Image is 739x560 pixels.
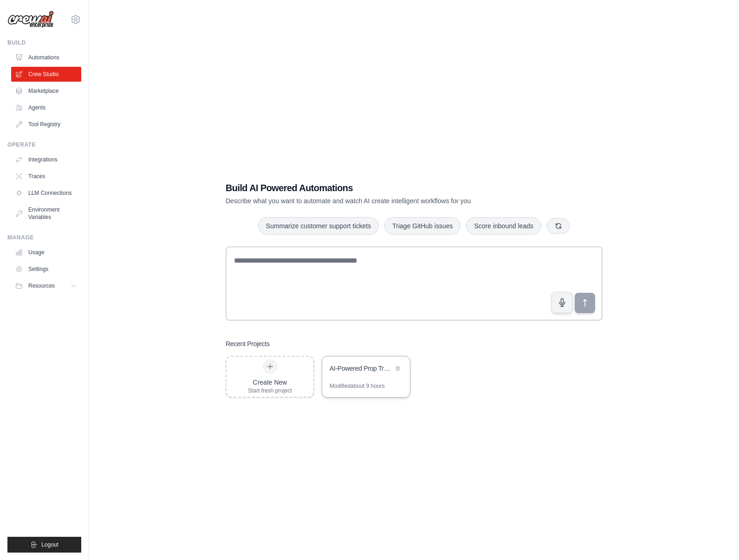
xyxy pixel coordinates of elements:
[248,387,292,394] div: Start fresh project
[41,541,58,548] span: Logout
[11,202,81,225] a: Environment Variables
[330,382,385,390] div: Modified about 9 hours
[11,67,81,82] a: Crew Studio
[547,218,570,234] button: Get new suggestions
[11,245,81,260] a: Usage
[226,339,270,348] h3: Recent Projects
[7,141,81,148] div: Operate
[11,186,81,200] a: LLM Connections
[693,515,739,560] iframe: Chat Widget
[11,117,81,132] a: Tool Registry
[393,364,402,373] button: Delete project
[11,278,81,293] button: Resources
[11,262,81,277] a: Settings
[7,537,81,553] button: Logout
[11,100,81,115] a: Agents
[28,282,55,290] span: Resources
[11,152,81,167] a: Integrations
[7,39,81,46] div: Build
[258,217,379,235] button: Summarize customer support tickets
[330,364,393,373] div: AI-Powered Prop Trading Platform Automation
[248,378,292,387] div: Create New
[226,196,538,206] p: Describe what you want to automate and watch AI create intelligent workflows for you
[7,11,54,28] img: Logo
[11,169,81,184] a: Traces
[226,181,538,194] h1: Build AI Powered Automations
[551,292,573,313] button: Click to speak your automation idea
[11,50,81,65] a: Automations
[7,234,81,241] div: Manage
[11,84,81,98] a: Marketplace
[384,217,460,235] button: Triage GitHub issues
[466,217,541,235] button: Score inbound leads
